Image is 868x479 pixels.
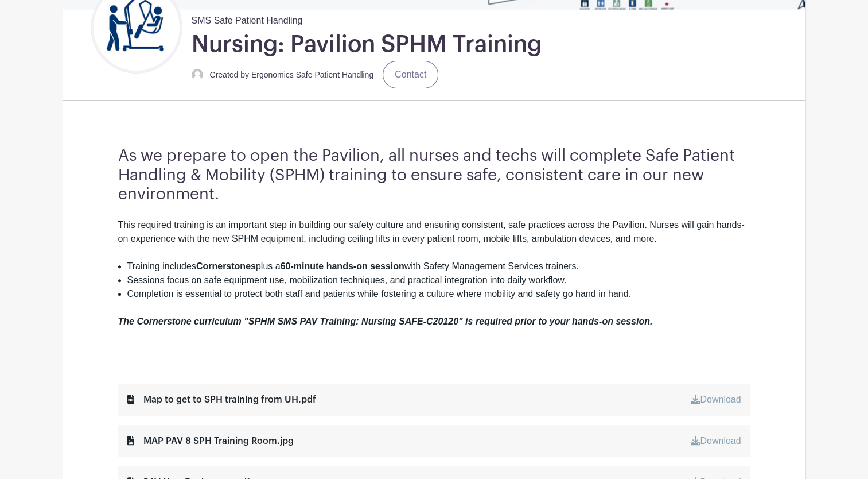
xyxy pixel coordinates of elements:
strong: 60-minute hands-on session [281,261,404,271]
a: Download [691,436,741,446]
div: Map to get to SPH training from UH.pdf [127,393,316,407]
li: Sessions focus on safe equipment use, mobilization techniques, and practical integration into dai... [127,273,750,287]
small: Created by Ergonomics Safe Patient Handling [210,70,374,79]
em: The Cornerstone curriculum "SPHM SMS PAV Training: Nursing SAFE-C20120" is required prior to your... [118,316,653,326]
h3: As we prepare to open the Pavilion, all nurses and techs will complete Safe Patient Handling & Mo... [118,146,750,204]
li: Training includes plus a with Safety Management Services trainers. [127,260,750,273]
h1: Nursing: Pavilion SPHM Training [192,30,542,59]
div: This required training is an important step in building our safety culture and ensuring consisten... [118,218,750,260]
strong: Cornerstones [196,261,256,271]
div: MAP PAV 8 SPH Training Room.jpg [127,434,294,448]
span: SMS Safe Patient Handling [192,9,303,28]
img: default-ce2991bfa6775e67f084385cd625a349d9dcbb7a52a09fb2fda1e96e2d18dcdb.png [192,69,203,80]
li: Completion is essential to protect both staff and patients while fostering a culture where mobili... [127,287,750,301]
a: Download [691,395,741,404]
a: Contact [383,61,438,88]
